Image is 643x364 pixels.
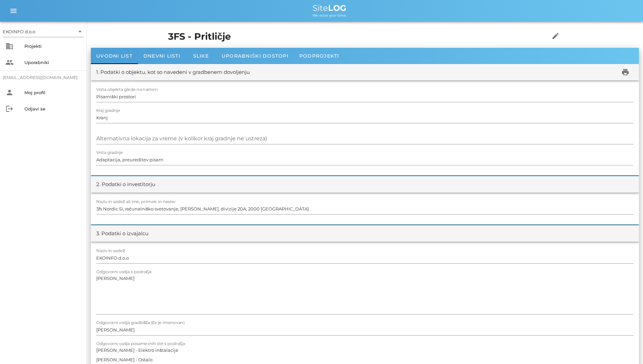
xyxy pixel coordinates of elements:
label: Naziv in sedež ali ime, priimek in naslov [96,199,176,204]
div: Odjavi se [24,106,81,112]
b: LOG [328,3,346,13]
label: Kraj gradnje [96,108,120,113]
label: Odgovorni vodja gradbišča (če je imenovan) [96,320,184,325]
span: Slike [193,53,209,59]
i: menu [9,7,18,15]
h1: 3FS - Pritličje [168,30,529,44]
i: person [5,88,14,97]
span: Uvodni list [96,53,133,59]
span: Dnevni listi [143,53,180,59]
div: 1. Podatki o objektu, kot so navedeni v gradbenem dovoljenju [96,68,250,76]
div: 3. Podatki o izvajalcu [96,230,148,238]
label: Odgovorni vodja posameznih del s področja [96,341,185,346]
label: Vrsta objekta glede na namen [96,87,158,92]
span: Site [313,3,346,13]
div: EKOINFO d.o.o [3,26,84,37]
label: Odgovorni vodja s področja [96,269,152,275]
i: arrow_drop_down [76,27,84,36]
i: logout [5,105,14,113]
span: Podprojekti [299,53,339,59]
i: edit [551,32,560,40]
div: Uporabniki [24,60,81,65]
div: 2. Podatki o investitorju [96,181,155,188]
div: EKOINFO d.o.o [3,28,35,35]
i: people [5,58,14,66]
div: Projekti [24,43,81,49]
i: print [621,68,629,76]
div: Pripomoček za klepet [609,331,643,364]
span: Uporabniški dostopi [222,53,288,59]
div: Moj profil [24,90,81,95]
span: We value your time. [313,13,346,18]
iframe: Chat Widget [609,331,643,364]
label: Vrsta gradnje [96,150,123,155]
label: Naziv in sedež [96,248,125,254]
i: business [5,42,14,50]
